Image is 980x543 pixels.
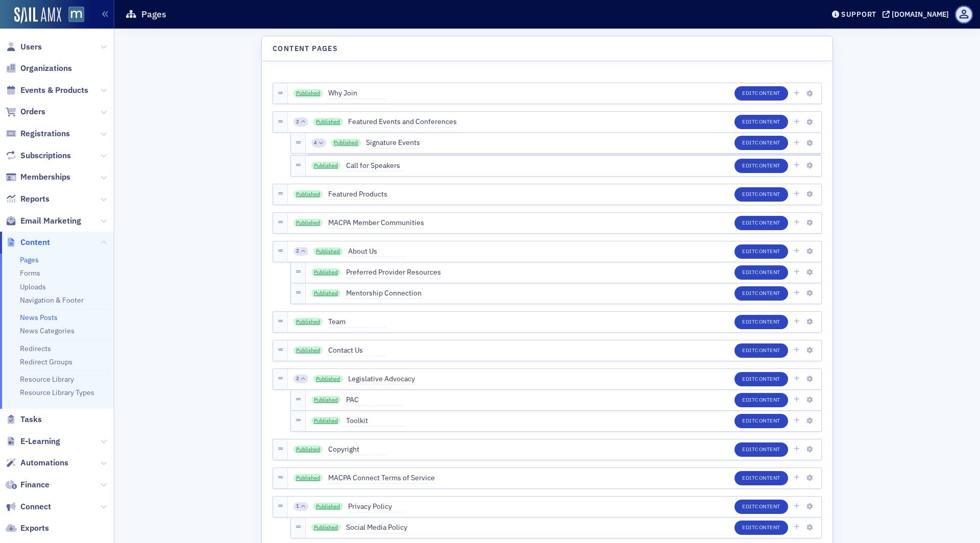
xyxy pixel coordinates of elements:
a: Published [311,289,341,298]
button: EditContent [734,136,788,150]
a: Published [293,474,323,482]
span: Call for Speakers [346,160,403,171]
a: Finance [6,479,50,490]
span: Privacy Policy [348,501,405,512]
button: EditContent [734,216,788,230]
a: Published [293,347,323,355]
button: EditContent [734,343,788,358]
span: Content [755,162,780,169]
span: Team [328,316,385,328]
button: EditContent [734,414,788,428]
button: EditContent [734,442,788,457]
span: Exports [20,523,49,534]
a: Memberships [6,171,70,183]
span: 2 [296,248,299,255]
a: Pages [20,255,39,264]
a: Published [311,524,341,532]
button: EditContent [734,115,788,129]
button: EditContent [734,244,788,259]
span: Registrations [20,128,70,139]
span: Content [755,318,780,325]
button: EditContent [734,286,788,301]
span: Orders [20,106,45,117]
button: EditContent [734,500,788,514]
a: Events & Products [6,85,88,96]
span: Content [755,446,780,453]
a: News Posts [20,313,58,322]
a: Registrations [6,128,70,139]
span: Content [20,237,50,248]
a: Published [311,268,341,277]
span: MACPA Connect Terms of Service [328,473,435,484]
span: Finance [20,479,50,490]
a: Organizations [6,63,72,74]
span: Reports [20,193,50,205]
span: Why Join [328,88,385,99]
span: About Us [348,246,405,257]
button: EditContent [734,393,788,407]
span: Content [755,289,780,297]
a: Resource Library [20,375,74,384]
a: Users [6,41,42,53]
a: Automations [6,457,68,468]
a: Published [293,190,323,199]
span: Tasks [20,414,42,425]
span: Subscriptions [20,150,71,161]
span: Legislative Advocacy [348,374,415,385]
span: Content [755,190,780,198]
span: Users [20,41,42,53]
a: Exports [6,523,49,534]
span: Memberships [20,171,70,183]
span: Mentorship Connection [346,288,422,299]
button: EditContent [734,159,788,173]
h1: Pages [141,8,166,20]
span: 2 [296,375,299,382]
span: Copyright [328,444,385,455]
span: Content [755,268,780,276]
a: Redirects [20,344,51,353]
div: [DOMAIN_NAME] [892,10,949,19]
a: Resource Library Types [20,388,94,397]
span: Content [755,375,780,382]
a: Published [311,396,341,404]
span: Events & Products [20,85,88,96]
a: Orders [6,106,45,117]
span: Featured Products [328,189,387,200]
span: Content [755,474,780,481]
a: Forms [20,268,40,278]
span: Organizations [20,63,72,74]
a: Email Marketing [6,215,81,227]
a: Published [313,118,343,126]
a: Navigation & Footer [20,295,84,305]
span: 1 [296,503,299,510]
span: 2 [296,118,299,126]
a: Uploads [20,282,46,291]
button: EditContent [734,471,788,485]
button: EditContent [734,372,788,386]
span: Signature Events [366,137,423,149]
span: Contact Us [328,345,385,356]
button: EditContent [734,86,788,101]
a: Subscriptions [6,150,71,161]
a: Published [313,375,343,383]
button: EditContent [734,265,788,280]
span: Social Media Policy [346,522,407,533]
a: Connect [6,501,51,512]
span: Connect [20,501,51,512]
a: Published [293,446,323,454]
span: Preferred Provider Resources [346,267,441,278]
span: Content [755,89,780,96]
img: SailAMX [68,7,84,22]
span: 4 [314,139,317,146]
a: Published [313,503,343,511]
span: Toolkit [346,415,403,427]
span: Email Marketing [20,215,81,227]
span: Content [755,139,780,146]
a: Tasks [6,414,42,425]
span: Profile [955,6,973,23]
span: Content [755,248,780,255]
a: Content [6,237,50,248]
span: PAC [346,394,403,406]
span: Content [755,417,780,424]
a: Published [293,318,323,326]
